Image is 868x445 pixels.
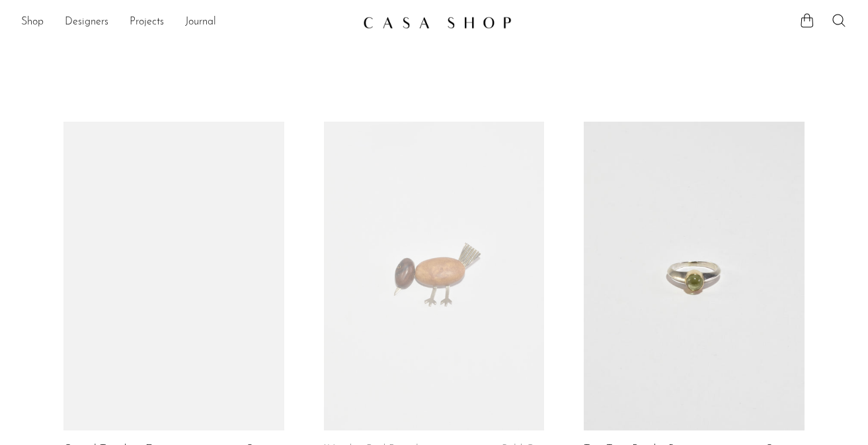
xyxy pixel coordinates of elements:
[21,14,44,31] a: Shop
[185,14,216,31] a: Journal
[130,14,164,31] a: Projects
[21,11,352,34] ul: NEW HEADER MENU
[21,11,352,34] nav: Desktop navigation
[65,14,108,31] a: Designers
